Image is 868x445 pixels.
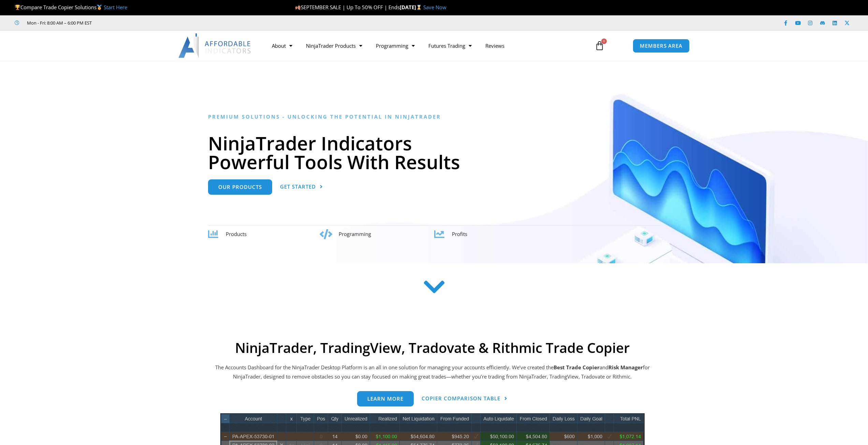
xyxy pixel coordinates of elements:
[295,5,300,10] img: 🍂
[608,364,643,371] strong: Risk Manager
[640,43,682,48] span: MEMBERS AREA
[554,364,600,371] b: Best Trade Copier
[104,4,127,11] a: Start Here
[208,179,272,195] a: Our Products
[367,396,403,401] span: Learn more
[422,38,479,54] a: Futures Trading
[15,4,127,11] span: Compare Trade Copier Solutions
[208,134,660,171] h1: NinjaTrader Indicators Powerful Tools With Results
[295,4,400,11] span: SEPTEMBER SALE | Up To 50% OFF | Ends
[15,5,20,10] img: 🏆
[178,33,252,58] img: LogoAI | Affordable Indicators – NinjaTrader
[422,391,507,406] a: Copier Comparison Table
[226,231,247,237] span: Products
[299,38,369,54] a: NinjaTrader Products
[280,184,316,189] span: Get Started
[585,36,615,56] a: 0
[422,396,500,401] span: Copier Comparison Table
[280,179,323,195] a: Get Started
[265,38,299,54] a: About
[25,19,92,27] span: Mon - Fri: 8:00 AM – 6:00 PM EST
[633,39,690,53] a: MEMBERS AREA
[208,114,660,120] h6: Premium Solutions - Unlocking the Potential in NinjaTrader
[265,38,587,54] nav: Menu
[357,391,414,406] a: Learn more
[218,184,262,190] span: Our Products
[416,5,422,10] img: ⌛
[214,363,651,382] p: The Accounts Dashboard for the NinjaTrader Desktop Platform is an all in one solution for managin...
[369,38,422,54] a: Programming
[101,19,204,26] iframe: Customer reviews powered by Trustpilot
[479,38,511,54] a: Reviews
[214,340,651,356] h2: NinjaTrader, TradingView, Tradovate & Rithmic Trade Copier
[601,39,607,44] span: 0
[97,5,102,10] img: 🥇
[339,231,371,237] span: Programming
[452,231,467,237] span: Profits
[423,4,446,11] a: Save Now
[400,4,423,11] strong: [DATE]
